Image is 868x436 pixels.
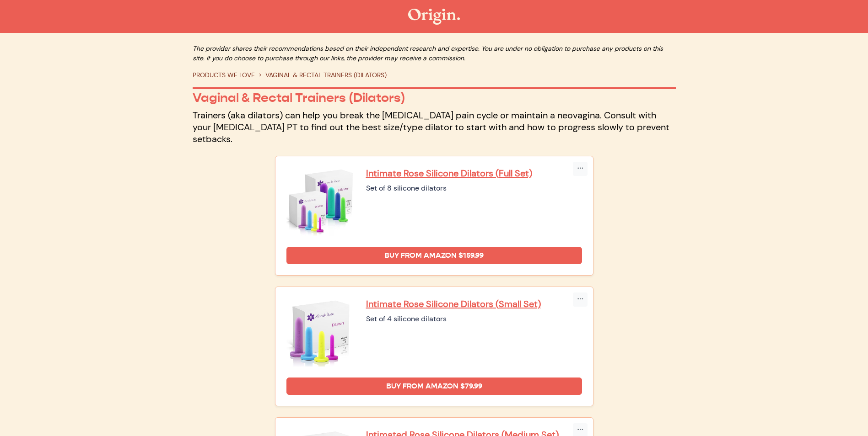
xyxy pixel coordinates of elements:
[193,44,676,63] p: The provider shares their recommendations based on their independent research and expertise. You ...
[255,70,387,80] li: VAGINAL & RECTAL TRAINERS (DILATORS)
[366,167,582,179] a: Intimate Rose Silicone Dilators (Full Set)
[286,298,355,367] img: Intimate Rose Silicone Dilators (Small Set)
[193,109,676,145] p: Trainers (aka dilators) can help you break the [MEDICAL_DATA] pain cycle or maintain a neovagina....
[193,71,255,79] a: PRODUCTS WE LOVE
[366,314,582,324] div: Set of 4 silicone dilators
[193,90,676,106] p: Vaginal & Rectal Trainers (Dilators)
[286,167,355,236] img: Intimate Rose Silicone Dilators (Full Set)
[408,9,460,25] img: The Origin Shop
[366,183,582,194] div: Set of 8 silicone dilators
[366,298,582,310] a: Intimate Rose Silicone Dilators (Small Set)
[286,378,582,395] a: Buy from Amazon $79.99
[286,247,582,264] a: Buy from Amazon $159.99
